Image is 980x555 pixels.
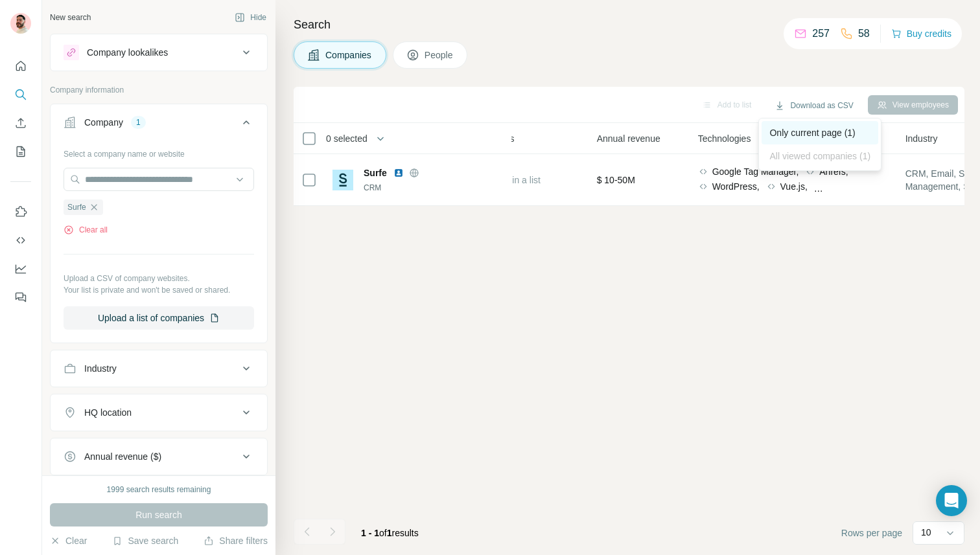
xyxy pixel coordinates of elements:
[87,46,168,59] div: Company lookalikes
[64,306,254,330] button: Upload a list of companies
[841,527,902,539] span: Rows per page
[762,121,878,144] div: Only current page (1)
[712,180,760,193] span: WordPress,
[597,132,660,145] span: Annual revenue
[332,170,353,190] img: Logo of Surfe
[364,182,504,194] div: CRM
[131,117,146,128] div: 1
[780,180,808,193] span: Vue.js,
[10,54,31,78] button: Quick start
[921,526,931,539] p: 10
[765,96,862,115] button: Download as CSV
[10,286,31,309] button: Feedback
[51,37,267,68] button: Company lookalikes
[84,116,123,129] div: Company
[326,132,367,145] span: 0 selected
[812,26,830,41] p: 257
[226,8,275,27] button: Hide
[294,16,964,34] h4: Search
[64,143,254,160] div: Select a company name or website
[84,406,132,419] div: HQ location
[51,397,267,428] button: HQ location
[51,353,267,384] button: Industry
[393,168,404,178] img: LinkedIn logo
[325,49,373,62] span: Companies
[891,25,951,43] button: Buy credits
[858,26,870,41] p: 58
[379,528,387,538] span: of
[50,12,91,23] div: New search
[712,165,799,178] span: Google Tag Manager,
[597,175,635,185] span: $ 10-50M
[364,166,387,179] span: Surfe
[361,528,419,538] span: results
[10,83,31,106] button: Search
[204,534,268,547] button: Share filters
[64,284,254,296] p: Your list is private and won't be saved or shared.
[64,224,108,236] button: Clear all
[67,201,86,213] span: Surfe
[905,132,938,145] span: Industry
[496,175,541,185] span: Not in a list
[10,111,31,135] button: Enrich CSV
[64,273,254,284] p: Upload a CSV of company websites.
[10,140,31,163] button: My lists
[425,49,454,62] span: People
[112,534,178,547] button: Save search
[51,441,267,472] button: Annual revenue ($)
[361,528,379,538] span: 1 - 1
[84,450,161,463] div: Annual revenue ($)
[936,485,967,516] div: Open Intercom Messenger
[51,107,267,143] button: Company1
[10,257,31,280] button: Dashboard
[10,229,31,252] button: Use Surfe API
[10,13,31,34] img: Avatar
[698,132,751,145] span: Technologies
[50,534,87,547] button: Clear
[84,362,117,375] div: Industry
[107,484,211,495] div: 1999 search results remaining
[387,528,392,538] span: 1
[50,84,268,96] p: Company information
[10,200,31,223] button: Use Surfe on LinkedIn
[819,165,848,178] span: Ahrefs,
